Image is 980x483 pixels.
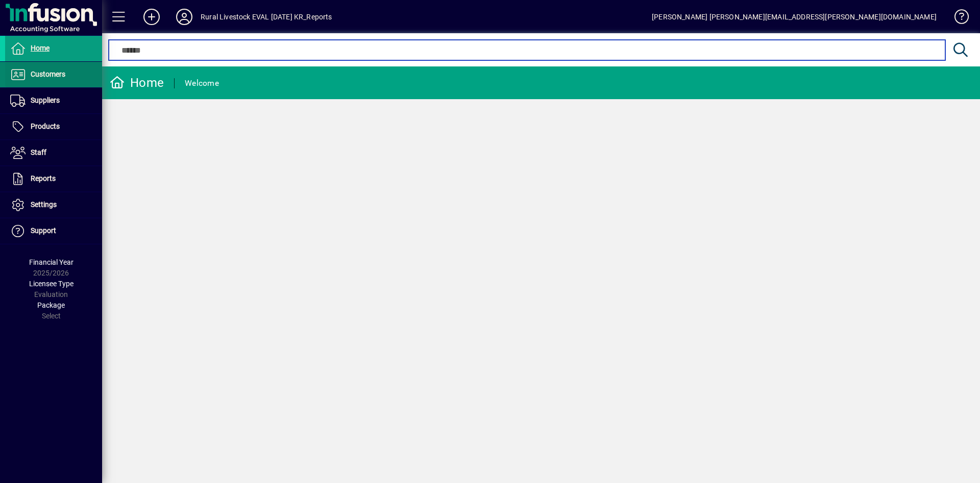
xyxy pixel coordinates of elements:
[5,114,102,140] a: Products
[947,2,967,35] a: Knowledge Base
[5,88,102,113] a: Suppliers
[31,174,56,182] span: Reports
[31,200,57,209] span: Settings
[31,148,46,156] span: Staff
[5,62,102,87] a: Customers
[135,8,168,26] button: Add
[29,280,73,288] span: Licensee Type
[5,218,102,244] a: Support
[652,9,937,25] div: [PERSON_NAME] [PERSON_NAME][EMAIL_ADDRESS][PERSON_NAME][DOMAIN_NAME]
[5,166,102,192] a: Reports
[31,226,56,235] span: Support
[31,96,60,104] span: Suppliers
[110,75,164,91] div: Home
[31,70,65,78] span: Customers
[29,258,73,266] span: Financial Year
[31,122,60,130] span: Products
[185,75,219,91] div: Welcome
[168,8,201,26] button: Profile
[31,44,50,52] span: Home
[201,9,332,25] div: Rural Livestock EVAL [DATE] KR_Reports
[5,140,102,166] a: Staff
[37,301,65,309] span: Package
[5,192,102,218] a: Settings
